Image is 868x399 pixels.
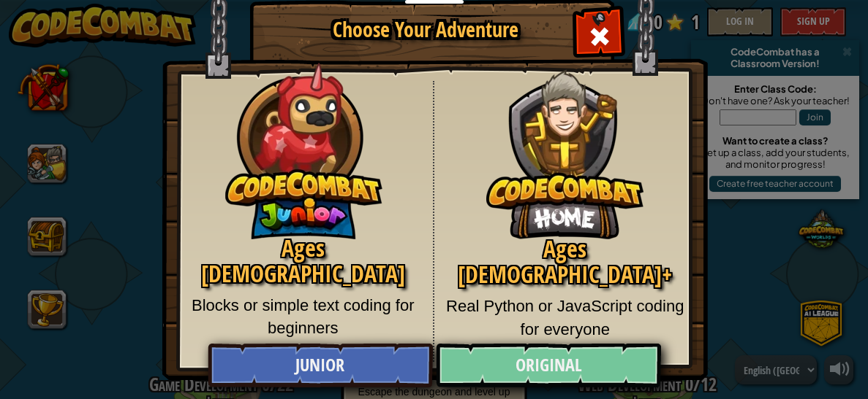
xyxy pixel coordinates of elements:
[576,12,622,58] div: Close modal
[276,19,575,42] h1: Choose Your Adventure
[208,344,433,387] a: Junior
[184,236,423,287] h2: Ages [DEMOGRAPHIC_DATA]
[184,294,423,340] p: Blocks or simple text coding for beginners
[445,295,685,341] p: Real Python or JavaScript coding for everyone
[486,47,644,239] img: CodeCombat Original hero character
[225,53,382,239] img: CodeCombat Junior hero character
[445,236,685,287] h2: Ages [DEMOGRAPHIC_DATA]+
[436,344,661,387] a: Original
